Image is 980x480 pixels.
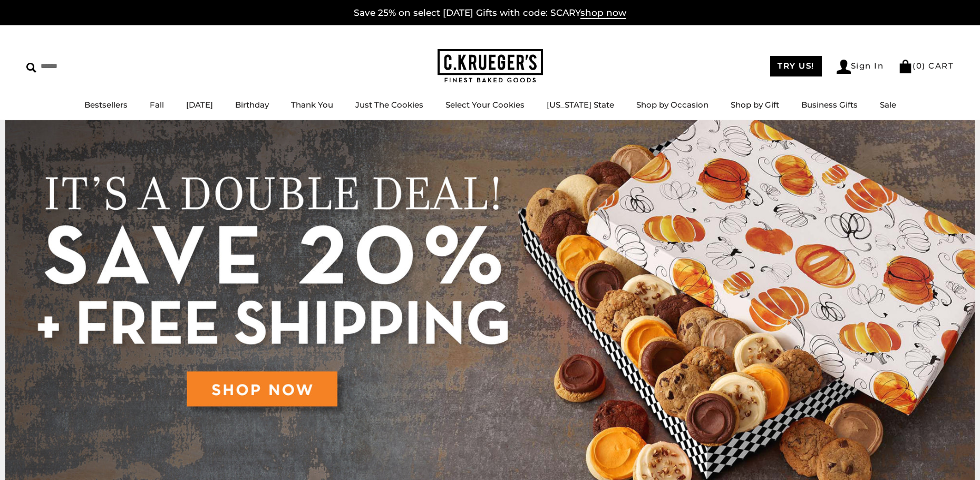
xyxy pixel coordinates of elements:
[547,100,614,110] a: [US_STATE] State
[898,60,913,73] img: Bag
[354,7,626,19] a: Save 25% on select [DATE] Gifts with code: SCARYshop now
[186,100,213,110] a: [DATE]
[445,100,525,110] a: Select Your Cookies
[916,61,923,71] span: 0
[636,100,709,110] a: Shop by Occasion
[880,100,896,110] a: Sale
[150,100,164,110] a: Fall
[801,100,858,110] a: Business Gifts
[235,100,269,110] a: Birthday
[291,100,333,110] a: Thank You
[837,60,851,74] img: Account
[731,100,779,110] a: Shop by Gift
[438,49,543,83] img: C.KRUEGER'S
[580,7,626,19] span: shop now
[355,100,423,110] a: Just The Cookies
[26,58,152,74] input: Search
[770,56,822,76] a: TRY US!
[26,63,36,73] img: Search
[837,60,884,74] a: Sign In
[898,61,954,71] a: (0) CART
[84,100,128,110] a: Bestsellers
